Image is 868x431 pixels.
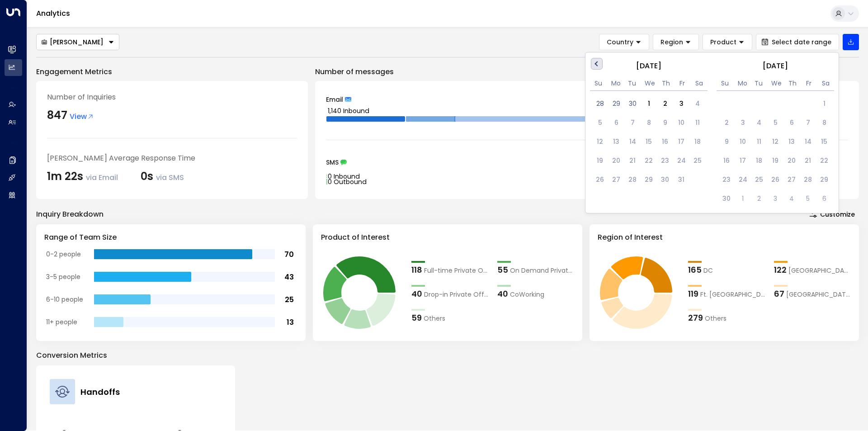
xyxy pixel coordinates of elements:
[594,80,602,87] div: Sunday
[767,171,783,188] div: Not available Wednesday, November 26th, 2025
[710,38,736,46] span: Product
[624,114,641,131] div: Not available Tuesday, October 7th, 2025
[805,208,859,221] button: Customize
[80,386,120,398] h4: Handoffs
[315,66,859,77] p: Number of messages
[590,60,708,71] div: [DATE]
[86,172,118,183] span: via Email
[424,290,488,299] span: Drop-in Private Office
[783,114,800,131] div: Not available Thursday, November 6th, 2025
[718,93,832,207] div: Month November, 2025
[718,114,735,131] div: Not available Sunday, November 2nd, 2025
[673,171,689,188] div: Not available Friday, October 31st, 2025
[592,152,608,169] div: Not available Sunday, October 19th, 2025
[411,312,422,324] div: 59
[624,152,641,169] div: Not available Tuesday, October 21st, 2025
[718,152,735,169] div: Not available Sunday, November 16th, 2025
[805,80,813,87] div: Friday
[800,171,816,188] div: Not available Friday, November 28th, 2025
[721,80,729,87] div: Sunday
[599,34,649,50] button: Country
[424,314,445,323] span: Others
[156,172,184,183] span: via SMS
[816,171,832,188] div: Not available Saturday, November 29th, 2025
[751,190,767,207] div: Not available Tuesday, December 2nd, 2025
[774,264,787,276] div: 122
[497,288,508,300] div: 40
[36,8,70,19] a: Analytics
[767,190,783,207] div: Not available Wednesday, December 3rd, 2025
[689,152,706,169] div: Not available Saturday, October 25th, 2025
[607,38,633,46] span: Country
[816,152,832,169] div: Not available Saturday, November 22nd, 2025
[36,34,119,50] button: [PERSON_NAME]
[287,317,294,327] tspan: 13
[718,133,735,150] div: Not available Sunday, November 9th, 2025
[641,114,657,131] div: Not available Wednesday, October 8th, 2025
[592,95,608,112] div: Choose Sunday, September 28th, 2025
[689,133,706,150] div: Not available Saturday, October 18th, 2025
[411,288,422,300] div: 40
[510,290,544,299] span: CoWorking
[641,95,657,112] div: Choose Wednesday, October 1st, 2025
[598,232,851,243] h3: Region of Interest
[326,159,848,166] div: SMS
[816,133,832,150] div: Not available Saturday, November 15th, 2025
[411,288,488,300] div: 40Drop-in Private Office
[783,171,800,188] div: Not available Thursday, November 27th, 2025
[660,38,683,46] span: Region
[591,58,603,70] button: Previous Month
[608,133,624,150] div: Not available Monday, October 13th, 2025
[774,288,851,300] div: 67Chicago
[497,264,508,276] div: 55
[641,171,657,188] div: Not available Wednesday, October 29th, 2025
[510,266,574,275] span: On Demand Private Office
[592,133,608,150] div: Not available Sunday, October 12th, 2025
[673,95,689,112] div: Choose Friday, October 3rd, 2025
[36,350,859,361] p: Conversion Metrics
[44,232,297,243] h3: Range of Team Size
[47,92,297,103] div: Number of Inquiries
[688,312,703,324] div: 279
[673,152,689,169] div: Not available Friday, October 24th, 2025
[657,133,673,150] div: Not available Thursday, October 16th, 2025
[608,171,624,188] div: Not available Monday, October 27th, 2025
[822,80,830,87] div: Saturday
[592,93,706,188] div: Month October, 2025
[738,80,745,87] div: Monday
[624,171,641,188] div: Not available Tuesday, October 28th, 2025
[800,114,816,131] div: Not available Friday, November 7th, 2025
[284,249,294,260] tspan: 70
[816,95,832,112] div: Not available Saturday, November 1st, 2025
[767,133,783,150] div: Not available Wednesday, November 12th, 2025
[783,190,800,207] div: Not available Thursday, December 4th, 2025
[326,96,343,103] span: Email
[673,133,689,150] div: Not available Friday, October 17th, 2025
[284,272,294,282] tspan: 43
[411,312,488,324] div: 59Others
[800,190,816,207] div: Not available Friday, December 5th, 2025
[141,168,184,185] div: 0s
[36,209,104,220] div: Inquiry Breakdown
[641,133,657,150] div: Not available Wednesday, October 15th, 2025
[497,264,574,276] div: 55On Demand Private Office
[688,288,765,300] div: 119Ft. Lauderdale
[46,250,81,259] tspan: 0-2 people
[689,95,706,112] div: Not available Saturday, October 4th, 2025
[657,171,673,188] div: Not available Thursday, October 30th, 2025
[321,232,574,243] h3: Product of Interest
[700,290,765,299] span: Ft. Lauderdale
[47,168,118,185] div: 1m 22s
[783,133,800,150] div: Not available Thursday, November 13th, 2025
[786,290,851,299] span: Chicago
[679,80,686,87] div: Friday
[735,114,751,131] div: Not available Monday, November 3rd, 2025
[783,152,800,169] div: Not available Thursday, November 20th, 2025
[47,107,67,123] div: 847
[816,114,832,131] div: Not available Saturday, November 8th, 2025
[751,114,767,131] div: Not available Tuesday, November 4th, 2025
[36,34,119,50] div: Button group with a nested menu
[628,80,636,87] div: Tuesday
[751,171,767,188] div: Not available Tuesday, November 25th, 2025
[718,171,735,188] div: Not available Sunday, November 23rd, 2025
